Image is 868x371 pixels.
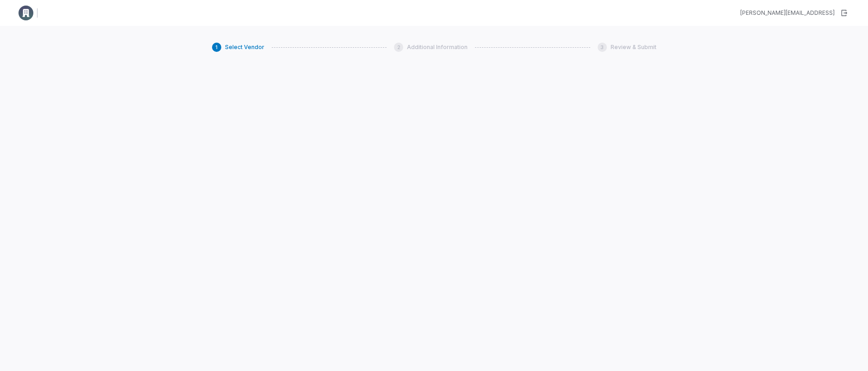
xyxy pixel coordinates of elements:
span: Select Vendor [225,44,264,51]
div: [PERSON_NAME][EMAIL_ADDRESS] [740,9,835,17]
div: 2 [394,43,403,52]
span: Review & Submit [611,44,656,51]
span: Additional Information [407,44,468,51]
div: 3 [598,43,607,52]
div: 1 [212,43,221,52]
img: Clerk Logo [19,6,33,20]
